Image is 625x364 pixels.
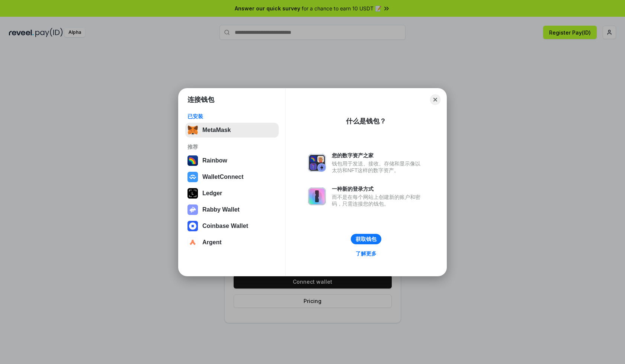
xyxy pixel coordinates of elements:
[185,235,279,250] button: Argent
[187,188,198,199] img: svg+xml,%3Csvg%20xmlns%3D%22http%3A%2F%2Fwww.w3.org%2F2000%2Fsvg%22%20width%3D%2228%22%20height%3...
[332,160,424,174] div: 钱包用于发送、接收、存储和显示像以太坊和NFT这样的数字资产。
[187,95,214,104] h1: 连接钱包
[185,219,279,233] button: Coinbase Wallet
[308,187,326,205] img: svg+xml,%3Csvg%20xmlns%3D%22http%3A%2F%2Fwww.w3.org%2F2000%2Fsvg%22%20fill%3D%22none%22%20viewBox...
[202,174,244,180] div: WalletConnect
[187,204,198,215] img: svg+xml,%3Csvg%20xmlns%3D%22http%3A%2F%2Fwww.w3.org%2F2000%2Fsvg%22%20fill%3D%22none%22%20viewBox...
[185,170,279,184] button: WalletConnect
[332,194,424,207] div: 而不是在每个网站上创建新的账户和密码，只需连接您的钱包。
[187,113,276,120] div: 已安装
[185,186,279,201] button: Ledger
[332,152,424,159] div: 您的数字资产之家
[332,186,424,192] div: 一种新的登录方式
[356,236,376,242] div: 获取钱包
[187,144,276,150] div: 推荐
[202,239,222,246] div: Argent
[202,206,240,213] div: Rabby Wallet
[202,190,222,197] div: Ledger
[187,237,198,248] img: svg+xml,%3Csvg%20width%3D%2228%22%20height%3D%2228%22%20viewBox%3D%220%200%2028%2028%22%20fill%3D...
[351,234,381,244] button: 获取钱包
[187,221,198,231] img: svg+xml,%3Csvg%20width%3D%2228%22%20height%3D%2228%22%20viewBox%3D%220%200%2028%2028%22%20fill%3D...
[346,117,386,126] div: 什么是钱包？
[351,249,381,258] a: 了解更多
[185,153,279,168] button: Rainbow
[187,155,198,166] img: svg+xml,%3Csvg%20width%3D%22120%22%20height%3D%22120%22%20viewBox%3D%220%200%20120%20120%22%20fil...
[356,250,376,257] div: 了解更多
[185,202,279,217] button: Rabby Wallet
[202,223,248,229] div: Coinbase Wallet
[187,172,198,182] img: svg+xml,%3Csvg%20width%3D%2228%22%20height%3D%2228%22%20viewBox%3D%220%200%2028%2028%22%20fill%3D...
[202,127,231,133] div: MetaMask
[202,157,227,164] div: Rainbow
[308,154,326,172] img: svg+xml,%3Csvg%20xmlns%3D%22http%3A%2F%2Fwww.w3.org%2F2000%2Fsvg%22%20fill%3D%22none%22%20viewBox...
[185,123,279,138] button: MetaMask
[187,125,198,135] img: svg+xml,%3Csvg%20fill%3D%22none%22%20height%3D%2233%22%20viewBox%3D%220%200%2035%2033%22%20width%...
[430,94,440,105] button: Close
